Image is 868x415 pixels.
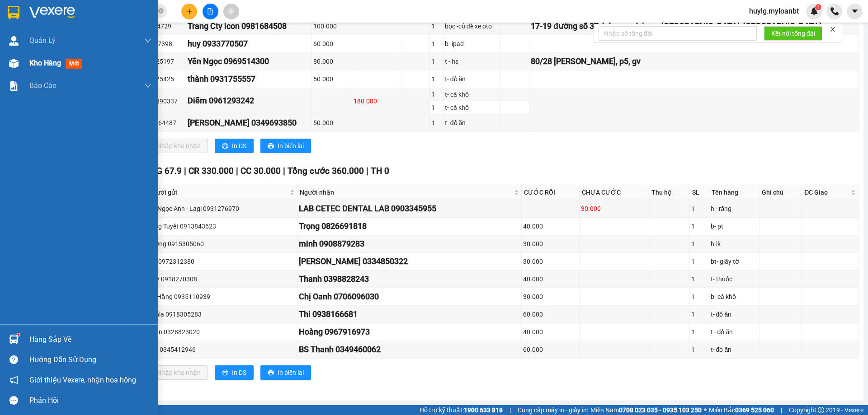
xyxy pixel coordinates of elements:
img: solution-icon [9,81,19,91]
div: b- cá khô [711,292,758,302]
button: printerIn biên lai [260,139,311,153]
div: 100.000 [313,21,351,31]
div: 50.000 [313,74,351,84]
img: logo-vxr [8,6,19,19]
span: printer [268,369,274,377]
div: 1 [691,239,708,249]
div: sơn 0345412946 [147,345,296,354]
div: [PERSON_NAME] 0349693850 [188,117,310,129]
button: downloadNhập kho nhận [140,139,208,153]
div: Hàng sắp về [29,333,151,346]
span: TH 0 [371,166,389,176]
div: LAB CETEC DENTAL LAB 0903345955 [299,202,520,215]
th: SL [690,185,709,200]
div: Thanh 0398828243 [299,273,520,285]
span: question-circle [9,355,18,364]
div: 1 [431,103,442,112]
strong: 0708 023 035 - 0935 103 250 [619,406,702,414]
div: t- đồ ăn [445,74,498,84]
div: 180.000 [354,96,400,106]
div: 30.000 [581,204,648,214]
div: t- thuốc [711,274,758,284]
span: Miền Bắc [709,405,774,415]
div: bọc -củ đề xe oto [445,21,498,31]
div: Nghĩa 0918305283 [147,309,296,319]
span: printer [268,143,274,150]
div: 40.000 [523,221,578,231]
span: plus [186,8,193,14]
div: [PERSON_NAME] 0334850322 [299,255,520,268]
span: Hỗ trợ kỹ thuật: [420,405,503,415]
div: t- đồ ăn [445,118,498,128]
div: t- đò ăn [711,345,758,354]
div: 1 [691,274,708,284]
div: b- ipad [445,39,498,49]
sup: 1 [17,333,20,336]
div: 1 [431,118,442,128]
span: printer [222,369,228,377]
span: In biên lai [278,368,304,378]
span: Người gửi [148,187,288,197]
div: hưởng 0915305060 [147,239,296,249]
div: Yến Ngọc 0969514300 [188,55,310,68]
span: caret-down [851,7,859,15]
span: Cung cấp máy in - giấy in: [518,405,588,415]
span: Kết nối tổng đài [771,28,815,38]
th: Tên hàng [709,185,760,200]
span: close-circle [158,8,164,14]
div: Hoàng 0967916973 [299,326,520,338]
button: aim [223,4,239,19]
sup: 1 [815,4,821,10]
div: b- pt [711,221,758,231]
div: t- cá khô [445,103,498,112]
div: bt- giấy tờ [711,256,758,266]
div: h-lk [711,239,758,249]
div: 1 [431,21,442,31]
div: minh 0908879283 [299,238,520,250]
span: | [366,166,368,176]
div: NK Ngọc Anh - Lagi 0931276970 [147,204,296,214]
div: 17-19 đường số 37, kdc vạn phúc, p. [GEOGRAPHIC_DATA], [GEOGRAPHIC_DATA] [531,20,857,33]
div: 60.000 [313,39,351,49]
div: 30.000 [523,256,578,266]
span: printer [222,143,228,150]
div: Huệ 0918270308 [147,274,296,284]
span: | [184,166,186,176]
button: printerIn DS [215,365,254,380]
button: downloadNhập kho nhận [140,365,208,380]
div: t- cá khô [445,89,498,99]
span: CR 330.000 [189,166,234,176]
div: 1 [431,39,442,49]
th: Ghi chú [759,185,802,200]
span: close-circle [158,7,164,16]
div: 50.000 [313,118,351,128]
span: Quản Lý [29,35,56,46]
span: Báo cáo [29,80,57,91]
span: Người nhận [300,187,512,197]
th: Thu hộ [649,185,689,200]
div: t - hs [445,56,498,66]
div: Chị Oanh 0706096030 [299,290,520,303]
img: warehouse-icon [9,36,19,46]
div: 60.000 [523,345,578,354]
span: Miền Nam [590,405,702,415]
button: caret-down [847,4,863,19]
div: BS Thanh 0349460062 [299,343,520,356]
img: phone-icon [830,7,839,15]
span: | [781,405,782,415]
div: t - đồ ăn [711,327,758,337]
span: close [830,26,836,33]
div: Trọng 0826691818 [299,220,520,233]
div: 60.000 [523,309,578,319]
th: CƯỚC RỒI [522,185,580,200]
div: 1 [691,256,708,266]
span: down [144,82,151,89]
img: icon-new-feature [810,7,818,15]
input: Nhập số tổng đài [599,26,757,41]
div: Nhi 0972312380 [147,256,296,266]
div: 1 [691,327,708,337]
div: thành 0931755557 [188,73,310,85]
span: | [283,166,285,176]
button: printerIn DS [215,139,254,153]
div: huy 0933770507 [188,37,310,50]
